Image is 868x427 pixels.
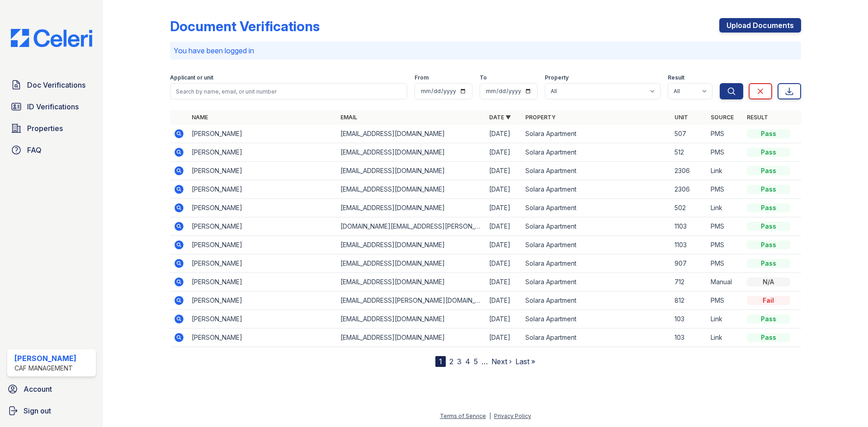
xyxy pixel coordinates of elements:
td: Solara Apartment [522,291,670,310]
span: ID Verifications [27,101,79,112]
a: Sign out [4,402,99,420]
div: Pass [747,203,790,212]
a: Result [747,114,768,121]
td: [EMAIL_ADDRESS][DOMAIN_NAME] [337,180,486,199]
a: 4 [465,357,470,366]
a: Name [192,114,208,121]
td: [EMAIL_ADDRESS][DOMAIN_NAME] [337,162,486,180]
td: [PERSON_NAME] [188,328,337,347]
td: [DATE] [486,328,522,347]
td: 1103 [671,217,707,236]
td: [EMAIL_ADDRESS][DOMAIN_NAME] [337,310,486,328]
div: Fail [747,296,790,305]
a: Source [711,114,734,121]
td: Manual [707,273,743,291]
td: PMS [707,143,743,162]
td: [DATE] [486,254,522,273]
a: Privacy Policy [494,413,531,419]
span: Doc Verifications [27,80,85,90]
div: Pass [747,185,790,194]
td: [PERSON_NAME] [188,254,337,273]
td: [EMAIL_ADDRESS][DOMAIN_NAME] [337,199,486,217]
td: 712 [671,273,707,291]
td: 2306 [671,180,707,199]
label: Result [668,74,684,81]
td: [EMAIL_ADDRESS][DOMAIN_NAME] [337,328,486,347]
td: 907 [671,254,707,273]
td: Link [707,162,743,180]
td: [EMAIL_ADDRESS][DOMAIN_NAME] [337,273,486,291]
td: [DATE] [486,310,522,328]
td: Solara Apartment [522,162,670,180]
div: Pass [747,314,790,324]
a: Email [340,114,357,121]
div: Pass [747,333,790,342]
td: [DATE] [486,236,522,254]
div: | [489,413,491,419]
td: [PERSON_NAME] [188,199,337,217]
div: N/A [747,277,790,286]
td: Link [707,310,743,328]
a: 5 [474,357,478,366]
td: [DATE] [486,273,522,291]
a: ID Verifications [7,98,96,116]
td: Solara Apartment [522,217,670,236]
td: PMS [707,125,743,143]
td: Solara Apartment [522,180,670,199]
label: Applicant or unit [170,74,213,81]
td: [PERSON_NAME] [188,125,337,143]
a: Next › [491,357,512,366]
td: Solara Apartment [522,199,670,217]
td: 507 [671,125,707,143]
a: Terms of Service [440,413,486,419]
a: 2 [449,357,453,366]
td: 1103 [671,236,707,254]
td: Solara Apartment [522,310,670,328]
span: … [481,356,488,367]
div: Document Verifications [170,18,320,34]
div: 1 [435,356,446,367]
a: Upload Documents [719,18,801,33]
span: Properties [27,123,63,134]
td: Solara Apartment [522,328,670,347]
td: 812 [671,291,707,310]
td: [DATE] [486,217,522,236]
td: PMS [707,236,743,254]
td: Link [707,328,743,347]
div: Pass [747,259,790,268]
td: [EMAIL_ADDRESS][DOMAIN_NAME] [337,254,486,273]
a: Last » [515,357,535,366]
td: [EMAIL_ADDRESS][DOMAIN_NAME] [337,125,486,143]
td: Solara Apartment [522,143,670,162]
label: Property [545,74,569,81]
td: PMS [707,291,743,310]
td: PMS [707,217,743,236]
a: Unit [675,114,688,121]
a: Properties [7,119,96,137]
td: [PERSON_NAME] [188,143,337,162]
a: Property [525,114,556,121]
div: Pass [747,148,790,157]
div: [PERSON_NAME] [14,353,76,364]
span: FAQ [27,145,42,155]
td: [DATE] [486,180,522,199]
td: 2306 [671,162,707,180]
td: [PERSON_NAME] [188,180,337,199]
td: Solara Apartment [522,273,670,291]
td: 502 [671,199,707,217]
td: [PERSON_NAME] [188,217,337,236]
td: [DATE] [486,291,522,310]
td: [PERSON_NAME] [188,291,337,310]
div: Pass [747,166,790,175]
td: [EMAIL_ADDRESS][DOMAIN_NAME] [337,143,486,162]
td: [PERSON_NAME] [188,236,337,254]
td: [EMAIL_ADDRESS][PERSON_NAME][DOMAIN_NAME] [337,291,486,310]
td: Solara Apartment [522,254,670,273]
div: Pass [747,129,790,138]
td: Solara Apartment [522,125,670,143]
td: PMS [707,180,743,199]
div: CAF Management [14,364,76,373]
td: Link [707,199,743,217]
td: 103 [671,310,707,328]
